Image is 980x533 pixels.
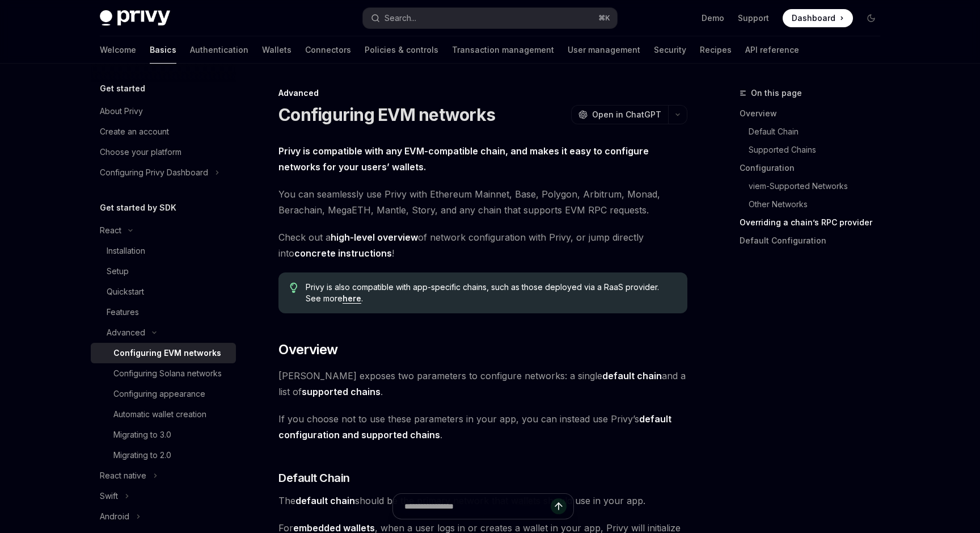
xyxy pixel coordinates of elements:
[100,469,146,482] div: React native
[100,510,129,523] div: Android
[113,367,222,380] div: Configuring Solana networks
[262,36,292,64] a: Wallets
[91,261,236,282] a: Setup
[363,8,617,28] button: Search...⌘K
[107,326,145,339] div: Advanced
[91,282,236,302] a: Quickstart
[91,142,236,162] a: Choose your platform
[305,36,351,64] a: Connectors
[91,384,236,404] a: Configuring appearance
[568,36,640,64] a: User management
[91,445,236,465] a: Migrating to 2.0
[100,201,176,215] h5: Get started by SDK
[91,425,236,445] a: Migrating to 3.0
[278,341,337,359] span: Overview
[113,408,206,421] div: Automatic wallet creation
[598,14,610,23] span: ⌘ K
[365,36,438,64] a: Policies & controls
[783,9,853,27] a: Dashboard
[100,82,145,95] h5: Get started
[278,470,350,486] span: Default Chain
[107,244,145,258] div: Installation
[749,141,889,159] a: Supported Chains
[306,282,676,304] span: Privy is also compatible with app-specific chains, such as those deployed via a RaaS provider. Se...
[91,363,236,384] a: Configuring Solana networks
[100,36,136,64] a: Welcome
[602,370,662,381] strong: default chain
[100,166,208,179] div: Configuring Privy Dashboard
[100,104,143,118] div: About Privy
[278,186,687,218] span: You can seamlessly use Privy with Ethereum Mainnet, Base, Polygon, Arbitrum, Monad, Berachain, Me...
[751,86,802,100] span: On this page
[302,386,381,398] a: supported chains
[113,387,205,401] div: Configuring appearance
[113,346,221,360] div: Configuring EVM networks
[91,404,236,425] a: Automatic wallet creation
[278,411,687,443] span: If you choose not to use these parameters in your app, you can instead use Privy’s .
[551,498,567,514] button: Send message
[91,101,236,121] a: About Privy
[862,9,880,27] button: Toggle dark mode
[100,224,121,237] div: React
[738,12,769,24] a: Support
[278,368,687,400] span: [PERSON_NAME] exposes two parameters to configure networks: a single and a list of .
[190,36,248,64] a: Authentication
[91,121,236,142] a: Create an account
[452,36,554,64] a: Transaction management
[343,293,361,304] a: here
[745,36,799,64] a: API reference
[91,302,236,322] a: Features
[107,285,144,299] div: Quickstart
[740,232,889,250] a: Default Configuration
[385,11,416,25] div: Search...
[100,489,118,503] div: Swift
[150,36,176,64] a: Basics
[702,12,724,24] a: Demo
[278,104,495,125] h1: Configuring EVM networks
[100,145,181,159] div: Choose your platform
[294,247,392,259] a: concrete instructions
[749,123,889,141] a: Default Chain
[740,213,889,232] a: Overriding a chain’s RPC provider
[278,87,687,99] div: Advanced
[792,12,835,24] span: Dashboard
[107,305,139,319] div: Features
[602,370,662,382] a: default chain
[331,232,418,244] a: high-level overview
[91,241,236,261] a: Installation
[113,448,171,462] div: Migrating to 2.0
[100,10,170,26] img: dark logo
[654,36,686,64] a: Security
[749,195,889,213] a: Other Networks
[91,343,236,363] a: Configuring EVM networks
[592,109,661,120] span: Open in ChatGPT
[302,386,381,397] strong: supported chains
[100,125,169,139] div: Create an account
[700,36,732,64] a: Recipes
[278,145,649,173] strong: Privy is compatible with any EVM-compatible chain, and makes it easy to configure networks for yo...
[740,104,889,123] a: Overview
[740,159,889,177] a: Configuration
[749,177,889,195] a: viem-Supported Networks
[113,428,171,442] div: Migrating to 3.0
[107,265,129,278] div: Setup
[571,105,668,124] button: Open in ChatGPT
[278,229,687,261] span: Check out a of network configuration with Privy, or jump directly into !
[290,283,298,293] svg: Tip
